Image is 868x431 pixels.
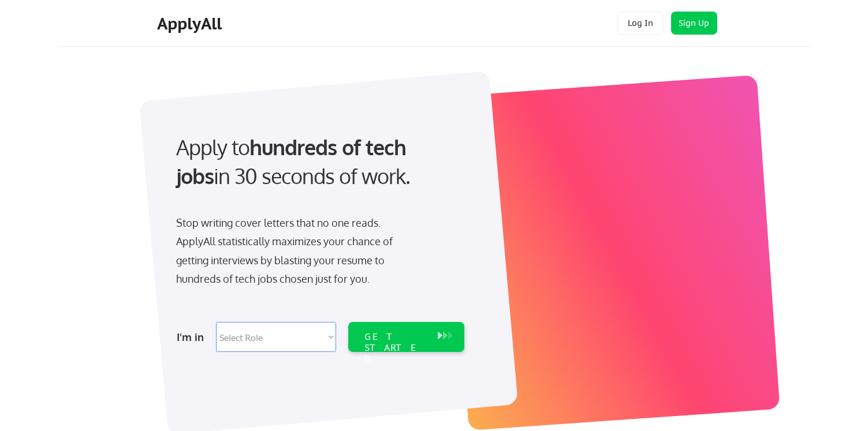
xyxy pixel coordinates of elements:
div: Stop writing cover letters that no one reads. ApplyAll statistically maximizes your chance of get... [176,213,413,288]
div: Apply to in 30 seconds of work. [176,133,460,191]
button: Log In [617,12,664,35]
div: GET STARTED [364,331,426,365]
div: ApplyAll [157,14,225,33]
button: Sign Up [671,12,717,35]
strong: hundreds of tech jobs [176,134,411,189]
div: I'm in [177,328,209,346]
